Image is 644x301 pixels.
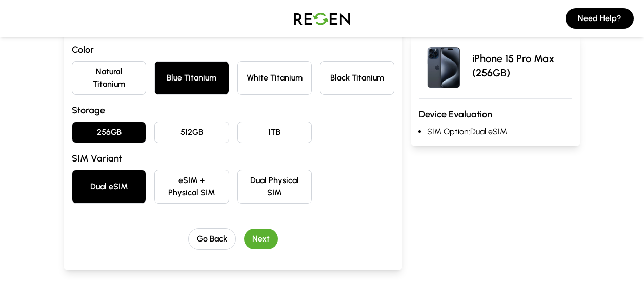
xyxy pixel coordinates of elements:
p: iPhone 15 Pro Max (256GB) [472,51,572,80]
h3: SIM Variant [72,151,394,166]
img: Logo [286,4,358,33]
img: iPhone 15 Pro Max [419,41,468,90]
button: Black Titanium [320,61,394,95]
button: Next [244,229,278,249]
button: Dual Physical SIM [237,170,312,204]
button: Natural Titanium [72,61,146,95]
button: White Titanium [237,61,312,95]
button: 1TB [237,122,312,143]
button: 512GB [154,122,229,143]
button: Need Help? [566,8,634,29]
button: eSIM + Physical SIM [154,170,229,204]
button: 256GB [72,122,146,143]
h3: Color [72,43,394,57]
button: Go Back [188,228,236,250]
button: Dual eSIM [72,170,146,204]
li: SIM Option: Dual eSIM [427,126,572,138]
button: Blue Titanium [154,61,229,95]
h3: Device Evaluation [419,107,572,122]
h3: Storage [72,103,394,117]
